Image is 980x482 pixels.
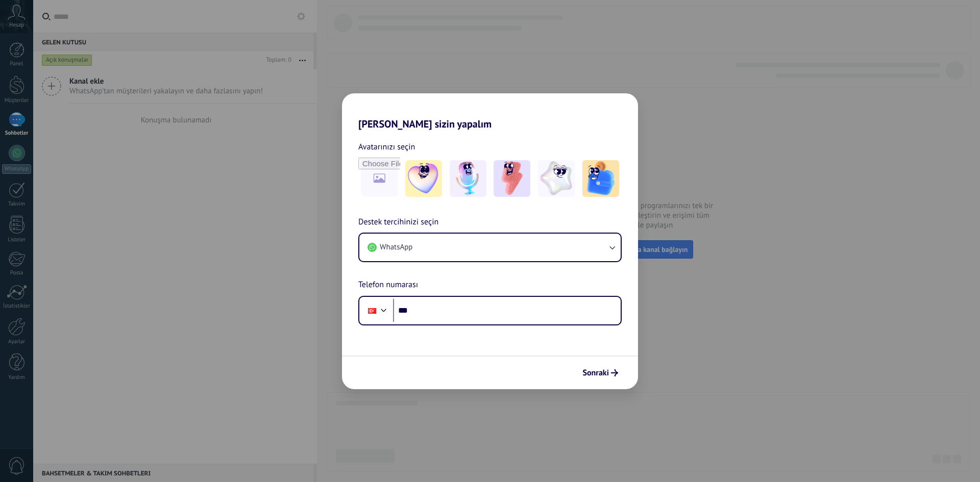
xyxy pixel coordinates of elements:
img: -3.jpeg [494,160,530,197]
img: -5.jpeg [582,160,619,197]
span: Avatarınızı seçin [358,140,415,154]
img: -4.jpeg [538,160,575,197]
img: -2.jpeg [450,160,486,197]
span: WhatsApp [380,242,412,252]
button: Sonraki [578,364,623,382]
div: Turkey: + 90 [362,300,382,321]
span: Destek tercihinizi seçin [358,216,438,229]
span: Telefon numarası [358,278,418,292]
span: Sonraki [582,369,609,376]
img: -1.jpeg [405,160,442,197]
button: WhatsApp [359,234,621,261]
h2: [PERSON_NAME] sizin yapalım [342,93,638,130]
